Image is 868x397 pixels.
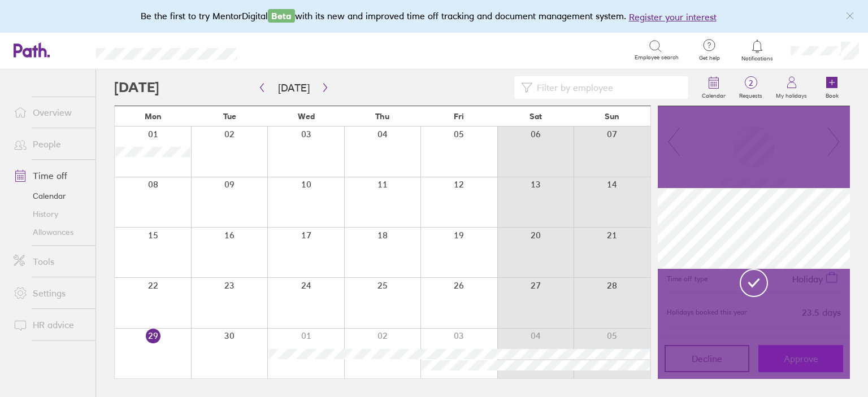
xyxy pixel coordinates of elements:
label: Book [819,89,845,99]
label: Calendar [695,89,732,99]
button: Register your interest [629,10,717,24]
a: Calendar [5,187,96,205]
a: People [5,133,96,155]
a: Notifications [739,38,776,62]
span: Sun [605,112,619,121]
a: Settings [5,282,96,304]
a: 2Requests [732,69,769,106]
a: My holidays [769,69,814,106]
div: Search [268,45,297,55]
button: [DATE] [269,78,319,97]
label: My holidays [769,89,814,99]
div: Be the first to try MentorDigital with its new and improved time off tracking and document manage... [141,9,728,24]
span: Beta [268,9,295,23]
span: Notifications [739,55,776,62]
a: Tools [5,250,96,273]
span: Fri [454,112,464,121]
span: Sat [530,112,542,121]
span: Mon [145,112,162,121]
a: Allowances [5,223,96,241]
span: Employee search [635,54,679,61]
span: Get help [691,55,728,62]
span: 2 [732,78,769,88]
a: Time off [5,164,96,187]
a: Book [814,69,850,106]
span: Thu [375,112,389,121]
label: Requests [732,89,769,99]
a: History [5,205,96,223]
a: Calendar [695,69,732,106]
a: HR advice [5,313,96,336]
span: Tue [223,112,236,121]
input: Filter by employee [532,77,682,98]
span: Wed [298,112,315,121]
a: Overview [5,101,96,124]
